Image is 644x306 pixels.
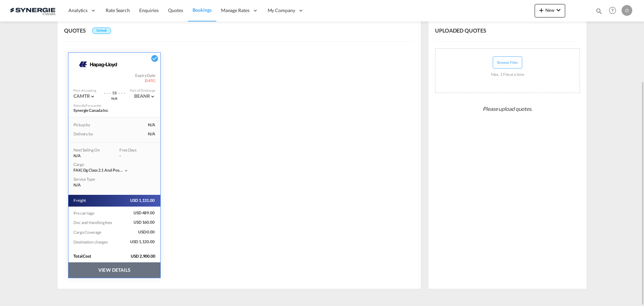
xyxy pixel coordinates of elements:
span: Pickup H9P Port of LoadingCAMTR [90,93,95,99]
span: Cargo Coverage [73,230,102,235]
span: Bookings [193,7,212,13]
md-icon: icon-chevron-down [150,94,155,99]
div: via Port Not Available [99,96,129,100]
span: Please upload quotes. [480,102,535,115]
span: Forwarder [86,103,101,107]
span: New [537,7,562,13]
span: Enquiries [139,7,159,13]
div: Synergie Canada Inc [73,108,141,114]
button: Browse Files [493,56,522,69]
div: - [119,153,146,159]
span: Doc and Handling fees [73,220,113,225]
md-icon: icon-chevron-down [554,6,562,14]
span: USD 489.00 [122,210,155,216]
div: CAMTR [73,93,95,99]
span: Expiry Date [135,73,155,79]
div: Port of Loading [73,88,96,93]
div: Total Cost [73,254,123,259]
button: VIEW DETAILS [68,262,160,278]
div: Max. 1 File at a time [491,69,524,81]
div: Help [607,5,622,17]
span: Rate Search [106,7,130,13]
span: UPLOADED QUOTES [435,27,491,34]
md-icon: icon-plus 400-fg [537,6,545,14]
span: Help [607,5,618,16]
div: Rates By [73,103,101,108]
div: . . . [104,86,111,96]
div: Service Type [73,177,100,182]
md-icon: icon-checkbox-marked-circle [151,54,159,62]
span: USD 160.00 [122,220,155,225]
div: Delivery by [73,131,93,137]
div: O [622,5,632,16]
div: N/A [73,153,109,159]
span: My Company [268,7,295,14]
div: Next Sailing On [73,147,109,153]
img: 1f56c880d42311ef80fc7dca854c8e59.png [10,3,55,18]
span: USD 2,900.00 [131,254,160,259]
span: Analytics [68,7,88,14]
span: Pre carriage [73,211,95,216]
div: Cargo [73,162,155,168]
div: Default [92,28,111,34]
span: FAK [73,168,83,173]
span: Destination charges [73,239,108,245]
div: Port of Discharge [130,88,155,93]
md-icon: icon-chevron-down [90,94,95,99]
div: icon-magnify [595,7,603,17]
div: . . . [118,86,125,96]
body: Editor, editor2 [7,7,153,14]
span: QUOTES [64,27,91,34]
md-icon: icon-magnify [595,7,603,15]
span: USD 0.00 [122,229,155,235]
div: BEANR [134,93,155,99]
span: USD 1,131.00 [122,198,155,204]
div: Transit Time 18 [110,86,118,96]
img: HAPAG LLOYD [73,56,126,73]
span: Quotes [168,7,183,13]
span: | [81,168,83,173]
div: Pickup by [73,122,90,128]
span: N/A [73,182,81,188]
span: [DATE] [145,78,155,83]
md-icon: icon-chevron-down [124,168,128,173]
span: Port of DischargeBEANR Delivery6546 [150,93,155,99]
button: icon-plus 400-fgNewicon-chevron-down [535,4,565,17]
div: Free Days [119,147,146,153]
span: Manage Rates [221,7,250,14]
span: USD 1,120.00 [122,239,155,245]
div: N/A [148,122,155,128]
span: Freight [73,198,87,204]
div: N/A [148,131,155,137]
div: dg class 2.1 and possibly 2.2, [73,168,124,173]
